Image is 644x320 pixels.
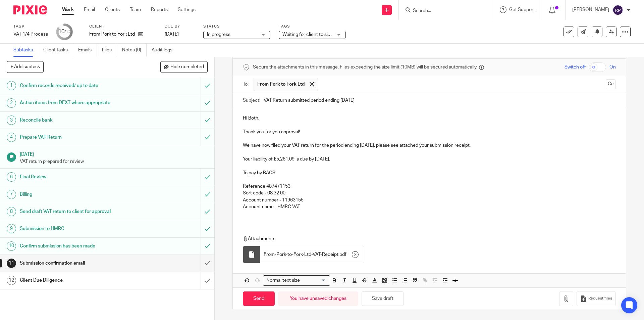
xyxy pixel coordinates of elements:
input: Search for option [302,277,326,284]
a: Subtasks [13,44,38,57]
span: [DATE] [165,32,179,37]
h1: Reconcile bank [20,115,136,125]
div: 1 [7,81,16,90]
span: From-Pork-to-Fork-Ltd-VAT-Receipt [264,251,338,258]
p: Attachments [243,235,603,242]
a: Email [84,6,95,13]
a: Emails [78,44,97,57]
div: 11 [7,259,16,268]
button: + Add subtask [7,61,44,73]
h1: Submission to HMRC [20,224,136,234]
div: . [260,246,364,263]
p: Your liability of £5,261.09 is due by [DATE]. [243,156,615,163]
h1: Billing [20,189,136,199]
p: Hi Both, [243,115,615,122]
label: To: [243,81,250,88]
small: /12 [64,30,70,34]
input: Search [412,8,473,14]
div: 8 [7,207,16,216]
a: Team [130,6,141,13]
img: Pixie [13,5,47,14]
img: svg%3E [612,5,623,15]
span: Normal text size [265,277,301,284]
span: pdf [339,251,346,258]
div: 10 [7,241,16,251]
span: From Pork to Fork Ltd [257,81,305,88]
div: 7 [7,190,16,199]
a: Work [62,6,74,13]
label: Due by [165,24,195,29]
span: Waiting for client to sign/approve [282,32,352,37]
a: Notes (0) [122,44,147,57]
h1: Action items from DEXT where appropriate [20,98,136,108]
div: 9 [7,224,16,233]
a: Files [102,44,117,57]
div: VAT 1/4 Process [13,31,48,38]
span: In progress [207,32,230,37]
label: Subject: [243,97,260,104]
h1: Submission confirmation email [20,258,136,268]
h1: Confirm records received/ up to date [20,81,136,91]
div: 2 [7,98,16,108]
span: Get Support [509,7,535,12]
button: Save draft [362,291,404,306]
p: VAT return prepared for review [20,158,208,165]
p: [PERSON_NAME] [572,6,609,13]
label: Status [203,24,270,29]
div: Search for option [263,275,330,286]
h1: Send draft VAT return to client for approval [20,207,136,217]
p: From Pork to Fork Ltd [89,31,135,38]
button: Cc [606,79,616,89]
span: Hide completed [170,64,204,70]
span: Request files [588,296,612,301]
button: Request files [577,291,615,306]
p: Thank you for you approval! [243,129,615,135]
button: Hide completed [160,61,208,73]
a: Settings [178,6,196,13]
div: 3 [7,116,16,125]
div: 4 [7,133,16,142]
p: Reference 487471153 [243,183,615,190]
p: To pay by BACS [243,170,615,176]
input: Send [243,291,275,306]
label: Client [89,24,156,29]
a: Client tasks [43,44,73,57]
p: Account name - HMRC VAT [243,203,615,210]
p: Account number - 11963155 [243,197,615,203]
a: Reports [151,6,168,13]
h1: Client Due Diligence [20,275,136,285]
h1: [DATE] [20,149,208,158]
span: Switch off [565,64,586,71]
div: 12 [7,276,16,285]
label: Tags [279,24,346,29]
div: You have unsaved changes [278,291,358,306]
h1: Final Review [20,172,136,182]
h1: Prepare VAT Return [20,132,136,142]
label: Task [13,24,48,29]
a: Audit logs [152,44,177,57]
div: 6 [7,172,16,182]
div: 10 [58,28,70,36]
a: Clients [105,6,120,13]
h1: Confirm submission has been made [20,241,136,251]
span: On [609,64,616,71]
p: Sort code - 08 32 00 [243,190,615,196]
span: Secure the attachments in this message. Files exceeding the size limit (10MB) will be secured aut... [253,64,477,71]
p: We have now filed your VAT return for the period ending [DATE], please see attached your submissi... [243,142,615,149]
